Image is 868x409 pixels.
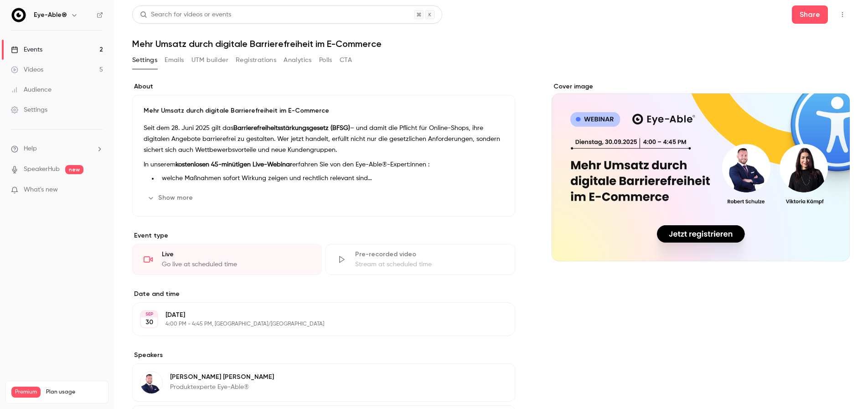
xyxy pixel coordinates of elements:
iframe: Noticeable Trigger [92,186,103,194]
p: [DATE] [165,311,467,320]
p: Event type [132,231,515,240]
label: Date and time [132,290,515,299]
strong: kostenlosen 45-minütigen Live-Webinar [176,161,292,168]
div: Events [11,45,42,54]
div: Robert Schulze[PERSON_NAME] [PERSON_NAME]Produktexperte Eye-Able® [132,363,515,402]
button: Show more [144,191,198,205]
div: LiveGo live at scheduled time [132,244,322,275]
button: Share [792,5,828,24]
h6: Eye-Able® [34,10,67,20]
strong: Barrierefreiheitsstärkungsgesetz (BFSG) [233,125,350,131]
section: Cover image [552,82,850,261]
div: SEP [141,311,157,317]
li: help-dropdown-opener [11,144,103,154]
p: [PERSON_NAME] [PERSON_NAME] [170,373,274,382]
label: About [132,82,515,91]
div: Videos [11,65,43,74]
div: Pre-recorded video [355,250,504,259]
div: Live [162,250,310,259]
div: Audience [11,85,52,94]
div: Pre-recorded videoStream at scheduled time [325,244,515,275]
img: Eye-Able® [11,8,26,22]
span: What's new [24,185,58,195]
a: SpeakerHub [24,165,60,174]
button: Settings [132,53,157,67]
p: In unserem erfahren Sie von den Eye-Able®-Expert:innen : [144,159,504,170]
div: Search for videos or events [140,10,231,20]
p: Mehr Umsatz durch digitale Barrierefreiheit im E-Commerce [144,106,504,115]
button: Polls [319,53,332,67]
div: Go live at scheduled time [162,260,310,269]
button: UTM builder [191,53,228,67]
div: Stream at scheduled time [355,260,504,269]
label: Cover image [552,82,850,91]
span: Help [24,144,37,154]
button: Analytics [284,53,312,67]
p: Produktexperte Eye-Able® [170,383,274,392]
p: Seit dem 28. Juni 2025 gilt das – und damit die Pflicht für Online-Shops, ihre digitalen Angebote... [144,123,504,155]
span: new [65,165,83,174]
span: Plan usage [46,388,103,396]
button: Emails [165,53,184,67]
p: 30 [145,318,153,327]
h1: Mehr Umsatz durch digitale Barrierefreiheit im E-Commerce [132,38,850,49]
button: CTA [340,53,352,67]
label: Speakers [132,351,515,360]
p: 4:00 PM - 4:45 PM, [GEOGRAPHIC_DATA]/[GEOGRAPHIC_DATA] [165,321,467,328]
span: Premium [11,387,41,398]
li: welche Maßnahmen sofort Wirkung zeigen und rechtlich relevant sind [158,174,504,183]
button: Registrations [236,53,276,67]
div: Settings [11,105,47,114]
img: Robert Schulze [140,372,162,393]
